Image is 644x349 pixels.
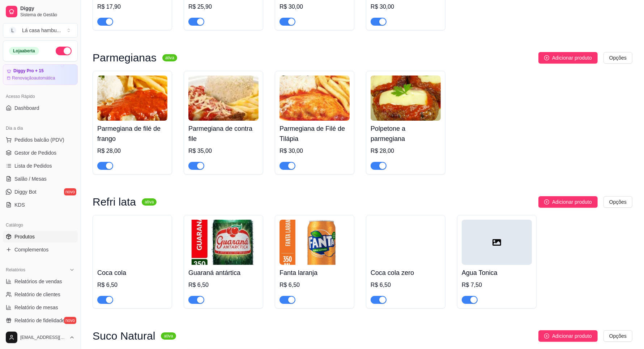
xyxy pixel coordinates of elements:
article: Renovação automática [12,75,55,81]
span: Relatórios de vendas [14,278,62,285]
a: Salão / Mesas [3,173,78,185]
button: Pedidos balcão (PDV) [3,134,78,146]
a: Relatórios de vendas [3,276,78,287]
img: product-image [188,220,259,265]
span: Diggy [20,5,75,12]
h4: Guaraná antártica [188,268,259,278]
span: [EMAIL_ADDRESS][DOMAIN_NAME] [20,335,66,340]
a: DiggySistema de Gestão [3,3,78,20]
div: Catálogo [3,219,78,231]
button: [EMAIL_ADDRESS][DOMAIN_NAME] [3,329,78,346]
div: R$ 7,50 [462,281,532,289]
a: Gestor de Pedidos [3,147,78,159]
button: Opções [604,52,632,64]
article: Diggy Pro + 15 [13,68,44,74]
div: R$ 28,00 [97,147,167,155]
span: Relatórios [6,267,25,273]
a: Complementos [3,244,78,255]
span: Dashboard [14,104,39,112]
div: R$ 6,50 [280,281,350,289]
button: Opções [604,196,632,208]
button: Select a team [3,23,78,38]
span: Produtos [14,233,35,240]
img: product-image [97,76,167,121]
h4: Coca cola [97,268,167,278]
button: Adicionar produto [538,330,598,342]
h4: Parmegiana de contra file [188,124,259,144]
h4: Polpetone a parmegiana [371,124,441,144]
span: Opções [609,198,627,206]
div: Loja aberta [9,47,39,55]
span: Diggy Bot [14,188,37,195]
a: Produtos [3,231,78,242]
img: product-image [97,220,167,265]
a: Diggy Pro + 15Renovaçãoautomática [3,64,78,85]
a: Diggy Botnovo [3,186,78,198]
div: R$ 30,00 [371,3,441,11]
button: Adicionar produto [538,52,598,64]
div: R$ 17,90 [97,3,167,11]
h4: Agua Tonica [462,268,532,278]
span: Relatório de mesas [14,304,58,311]
span: Adicionar produto [552,198,592,206]
div: Lá casa hambu ... [22,27,61,34]
h4: Fanta laranja [280,268,350,278]
div: R$ 6,50 [371,281,441,289]
div: R$ 6,50 [188,281,259,289]
img: product-image [280,76,350,121]
span: Relatório de fidelidade [14,317,65,324]
img: product-image [188,76,259,121]
span: Relatório de clientes [14,291,60,298]
h4: Parmegiana de Filé de Tilápia [280,124,350,144]
div: R$ 6,50 [97,281,167,289]
span: KDS [14,201,25,208]
div: R$ 25,90 [188,3,259,11]
img: product-image [371,76,441,121]
div: Acesso Rápido [3,91,78,102]
a: Relatório de fidelidadenovo [3,315,78,326]
span: Adicionar produto [552,332,592,340]
div: R$ 35,00 [188,147,259,155]
span: plus-circle [544,55,549,60]
a: Lista de Pedidos [3,160,78,172]
sup: ativa [162,54,177,61]
span: Opções [609,332,627,340]
button: Opções [604,330,632,342]
button: Adicionar produto [538,196,598,208]
h3: Suco Natural [93,332,155,340]
span: Sistema de Gestão [20,12,75,18]
span: plus-circle [544,199,549,204]
div: R$ 28,00 [371,147,441,155]
img: product-image [371,220,441,265]
span: Pedidos balcão (PDV) [14,136,64,143]
img: product-image [280,220,350,265]
h3: Parmegianas [93,53,157,62]
span: Salão / Mesas [14,175,47,182]
div: R$ 30,00 [280,3,350,11]
sup: ativa [142,198,157,206]
h4: Parmegiana de filé de frango [97,124,167,144]
a: Dashboard [3,102,78,114]
h4: Coca cola zero [371,268,441,278]
sup: ativa [161,332,176,340]
a: KDS [3,199,78,211]
a: Relatório de clientes [3,289,78,300]
div: Dia a dia [3,122,78,134]
span: Lista de Pedidos [14,162,52,169]
span: Opções [609,54,627,62]
span: Adicionar produto [552,54,592,62]
span: Complementos [14,246,48,253]
span: Gestor de Pedidos [14,149,56,156]
button: Alterar Status [56,47,72,55]
h3: Refri lata [93,198,136,206]
span: plus-circle [544,333,549,339]
span: L [9,27,16,34]
div: R$ 30,00 [280,147,350,155]
a: Relatório de mesas [3,302,78,313]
